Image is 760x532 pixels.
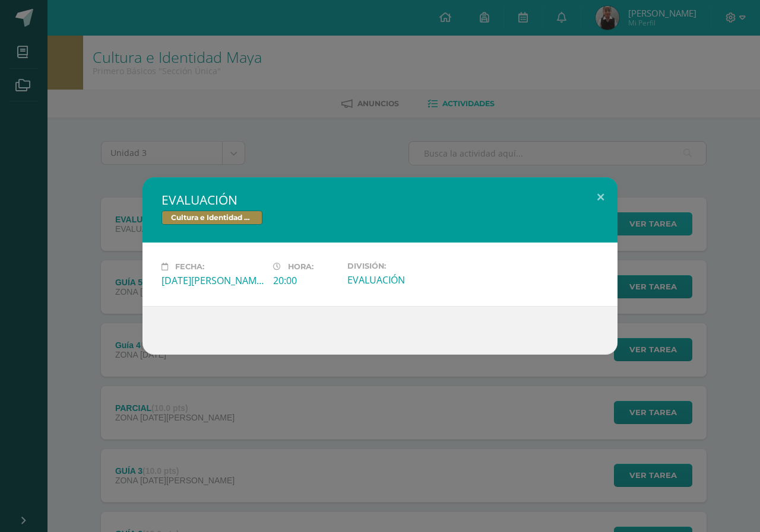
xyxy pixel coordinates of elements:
label: División: [347,262,449,270]
span: Cultura e Identidad Maya [161,211,262,225]
div: EVALUACIÓN [347,273,449,286]
span: Fecha: [175,262,204,271]
div: [DATE][PERSON_NAME] [161,274,264,287]
h2: EVALUACIÓN [161,192,598,208]
button: Close (Esc) [584,177,617,218]
span: Hora: [288,262,313,271]
div: 20:00 [273,274,338,287]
